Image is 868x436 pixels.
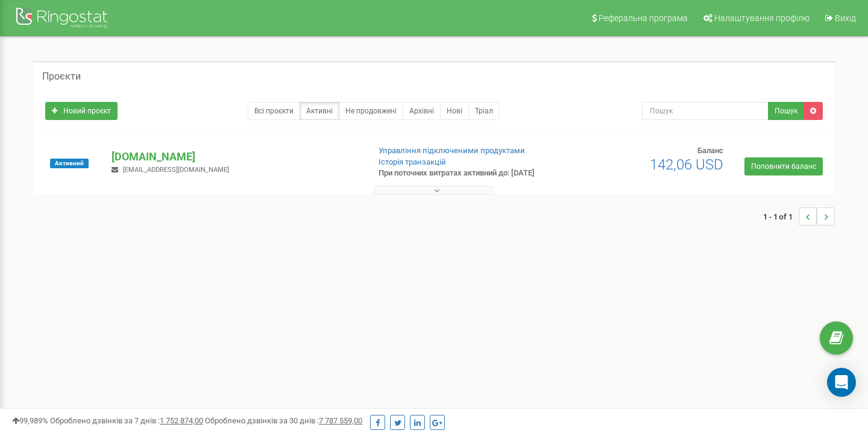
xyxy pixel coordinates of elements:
a: Нові [440,102,469,120]
span: [EMAIL_ADDRESS][DOMAIN_NAME] [123,166,229,174]
span: Реферальна програма [599,13,688,23]
h5: Проєкти [42,71,81,82]
p: При поточних витратах активний до: [DATE] [379,168,559,179]
a: Історія транзакцій [379,157,446,166]
span: 1 - 1 of 1 [763,207,799,226]
a: Не продовжені [339,102,403,120]
u: 1 752 874,00 [160,416,203,425]
a: Активні [300,102,339,120]
span: Вихід [835,13,856,23]
div: Open Intercom Messenger [827,368,856,397]
span: Активний [50,159,89,168]
span: Оброблено дзвінків за 7 днів : [50,416,203,425]
u: 7 787 559,00 [319,416,362,425]
span: Оброблено дзвінків за 30 днів : [205,416,362,425]
a: Тріал [468,102,500,120]
a: Поповнити баланс [744,157,823,175]
span: Баланс [697,146,723,155]
span: 142,06 USD [650,156,723,173]
a: Всі проєкти [248,102,300,120]
input: Пошук [642,102,769,120]
a: Управління підключеними продуктами [379,146,525,155]
a: Новий проєкт [45,102,118,120]
nav: ... [763,195,835,238]
button: Пошук [768,102,804,120]
span: 99,989% [12,416,48,425]
a: Архівні [403,102,441,120]
p: [DOMAIN_NAME] [112,149,359,165]
span: Налаштування профілю [714,13,810,23]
